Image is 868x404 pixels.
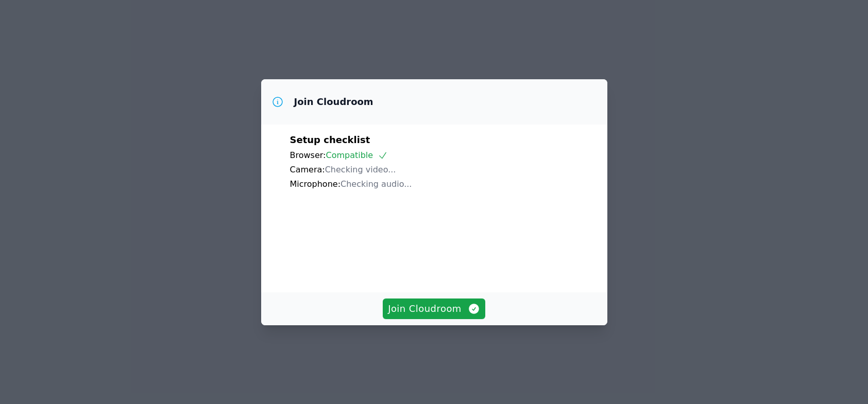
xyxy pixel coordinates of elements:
span: Camera: [290,165,325,174]
span: Browser: [290,150,326,160]
span: Join Cloudroom [388,302,480,316]
span: Microphone: [290,179,341,189]
button: Join Cloudroom [383,298,485,319]
span: Setup checklist [290,134,370,145]
span: Compatible [326,150,388,160]
h3: Join Cloudroom [294,96,373,108]
span: Checking audio... [341,179,412,189]
span: Checking video... [325,165,396,174]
